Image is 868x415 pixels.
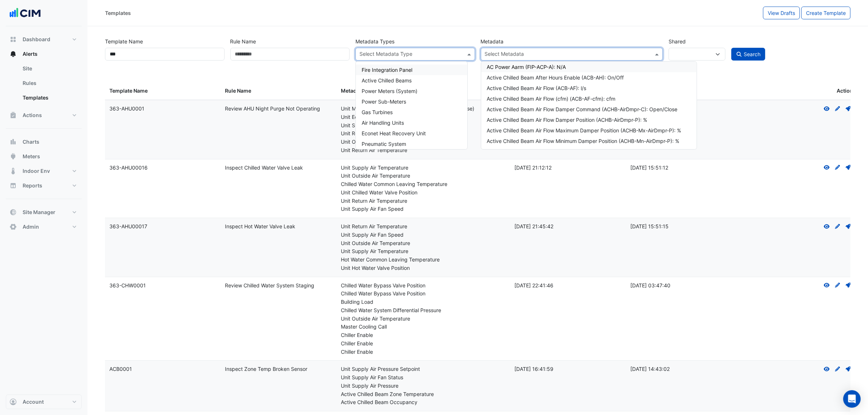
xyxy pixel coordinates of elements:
[225,282,332,290] div: Review Chilled Water System Staging
[514,365,622,373] div: [DATE] 16:41:59
[341,222,506,231] div: Unit Return Air Temperature
[341,306,506,315] div: Chilled Water System Differential Pressure
[9,36,17,43] app-icon: Dashboard
[362,88,417,94] span: Power Meters (System)
[9,138,17,146] app-icon: Charts
[487,105,691,113] div: Active Chilled Beam Air Flow Damper Command (ACHB-AirDmpr-C): Open/Close
[9,167,17,175] app-icon: Indoor Env
[6,395,82,409] button: Account
[6,135,82,149] button: Charts
[806,10,846,16] span: Create Template
[514,282,622,290] div: [DATE] 22:41:46
[362,77,412,84] span: Active Chilled Beams
[341,373,506,382] div: Unit Supply Air Fan Status
[23,223,39,230] span: Admin
[341,382,506,390] div: Unit Supply Air Pressure
[837,87,853,95] span: Action
[23,182,42,189] span: Reports
[630,222,737,231] div: [DATE] 15:51:15
[487,127,691,134] div: Active Chilled Beam Air Flow Maximum Damper Position (ACHB-Mx-AirDmpr-P): %
[845,223,852,229] fa-icon: Deploy
[23,36,50,43] span: Dashboard
[230,35,256,48] label: Rule Name
[341,197,506,205] div: Unit Return Air Temperature
[23,153,40,160] span: Meters
[341,348,506,356] div: Chiller Enable
[514,222,622,231] div: [DATE] 21:45:42
[824,223,830,229] fa-icon: View
[341,247,506,256] div: Unit Supply Air Temperature
[341,205,506,213] div: Unit Supply Air Fan Speed
[341,365,506,373] div: Unit Supply Air Pressure Setpoint
[362,67,412,73] span: Fire Integration Panel
[845,366,852,372] fa-icon: Deploy
[834,105,841,112] fa-icon: Create Draft - to edit a template, you first need to create a draft, and then submit it for appro...
[362,109,393,115] span: Gas Turbines
[341,390,506,399] div: Active Chilled Beam Zone Temperature
[6,149,82,164] button: Meters
[6,220,82,234] button: Admin
[845,105,852,112] fa-icon: Deploy
[824,282,830,288] fa-icon: View
[109,365,217,373] div: ACB0001
[341,290,506,298] div: Chilled Water Bypass Valve Position
[6,108,82,123] button: Actions
[105,9,131,17] div: Templates
[355,61,468,150] ng-dropdown-panel: Options list
[487,63,691,71] div: AC Power Aarm (FIP-ACP-A): N/A
[341,129,506,138] div: Unit Return Air Fan Speed
[341,172,506,180] div: Unit Outside Air Temperature
[341,138,506,146] div: Unit Outside Air Temperature
[763,7,800,19] button: View Drafts
[341,282,506,290] div: Chilled Water Bypass Valve Position
[6,164,82,178] button: Indoor Env
[23,138,39,146] span: Charts
[109,282,217,290] div: 363-CHW0001
[630,365,737,373] div: [DATE] 14:43:02
[845,282,852,288] fa-icon: Deploy
[23,398,44,406] span: Account
[6,47,82,61] button: Alerts
[514,164,622,172] div: [DATE] 21:12:12
[109,222,217,231] div: 363-AHU00017
[9,153,17,160] app-icon: Meters
[225,105,332,113] div: Review AHU Night Purge Not Operating
[487,116,691,124] div: Active Chilled Beam Air Flow Damper Position (ACHB-AirDmpr-P): %
[6,178,82,193] button: Reports
[341,256,506,264] div: Hot Water Common Leaving Temperature
[487,148,691,155] div: Active Chilled Beam Air Flow Setpoint (ACB-AF-SP): l/s
[341,146,506,155] div: Unit Return Air Temperature
[362,141,406,147] span: Pneumatic System
[23,167,50,175] span: Indoor Env
[358,50,412,59] div: Select Metadata Type
[355,35,394,48] label: Metadata Types
[630,164,737,172] div: [DATE] 15:51:12
[487,84,691,92] div: Active Chilled Beam Air Flow (ACB-AF): l/s
[484,50,524,59] div: Select Metadata
[845,164,852,171] fa-icon: Deploy
[341,105,506,113] div: Unit Minimum Outside Air Damper Position (Open/Close)
[6,205,82,220] button: Site Manager
[341,113,506,121] div: Unit Economy Damper Position
[109,88,148,94] span: Template Name
[23,112,42,119] span: Actions
[834,164,841,171] fa-icon: Create Draft - to edit a template, you first need to create a draft, and then submit it for appro...
[341,398,506,407] div: Active Chilled Beam Occupancy
[843,390,861,408] div: Open Intercom Messenger
[9,112,17,119] app-icon: Actions
[341,231,506,239] div: Unit Supply Air Fan Speed
[362,120,404,126] span: Air Handling Units
[9,223,17,230] app-icon: Admin
[731,48,766,61] button: Search
[225,365,332,373] div: Inspect Zone Temp Broken Sensor
[341,331,506,340] div: Chiller Enable
[487,95,691,102] div: Active Chilled Beam Air Flow (cfm) (ACB-AF-cfm): cfm
[824,105,830,112] fa-icon: View
[481,61,697,150] ng-dropdown-panel: Options list
[341,323,506,331] div: Master Cooling Call
[768,10,795,16] span: View Drafts
[341,315,506,323] div: Unit Outside Air Temperature
[362,98,406,105] span: Power Sub-Meters
[225,222,332,231] div: Inspect Hot Water Valve Leak
[487,137,691,145] div: Active Chilled Beam Air Flow Minimum Damper Position (ACHB-Mn-AirDmpr-P): %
